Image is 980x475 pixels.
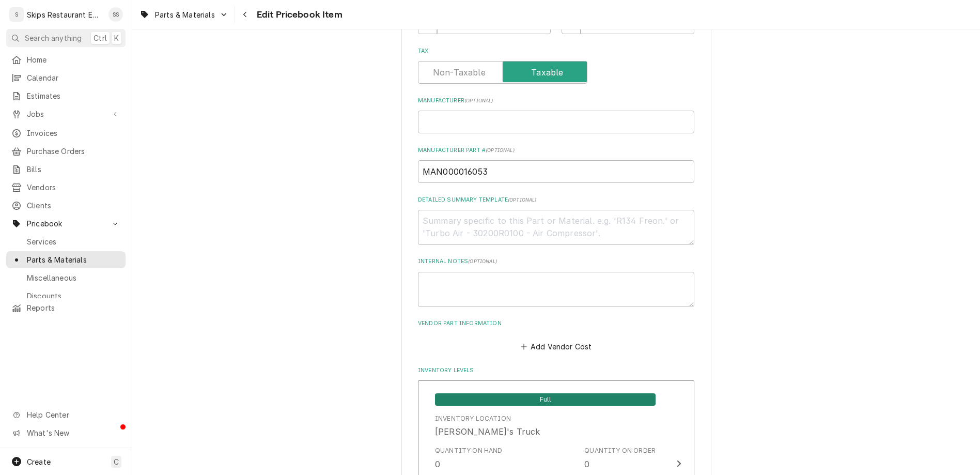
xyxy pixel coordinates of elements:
a: Services [6,233,126,250]
a: Bills [6,161,126,178]
div: Internal Notes [418,257,694,307]
span: Edit Pricebook Item [254,8,343,22]
label: Manufacturer Part # [418,146,694,155]
span: Miscellaneous [27,272,120,283]
span: What's New [27,427,119,438]
label: Detailed Summary Template [418,196,694,204]
div: SS [108,7,123,22]
span: Ctrl [94,33,107,43]
a: Estimates [6,87,126,104]
a: Discounts [6,287,126,304]
div: Shan Skipper's Avatar [108,7,123,22]
a: Go to Help Center [6,406,126,423]
div: Detailed Summary Template [418,196,694,245]
div: S [9,7,24,22]
button: Add Vendor Cost [519,339,594,354]
span: ( optional ) [464,98,493,103]
a: Go to Jobs [6,105,126,122]
a: Home [6,51,126,68]
span: Bills [27,164,120,175]
div: Skips Restaurant Equipment's Avatar [9,7,24,22]
div: Skips Restaurant Equipment [27,9,103,20]
a: Miscellaneous [6,269,126,286]
span: ( optional ) [508,197,537,203]
a: Vendors [6,179,126,196]
a: Parts & Materials [6,251,126,268]
label: Internal Notes [418,257,694,266]
div: Manufacturer [418,97,694,133]
span: Purchase Orders [27,146,120,157]
span: Reports [27,302,120,313]
span: Parts & Materials [27,254,120,265]
div: Quantity on Order [584,446,656,455]
div: 0 [435,458,440,470]
a: Clients [6,197,126,214]
div: Quantity on Hand [435,446,503,470]
span: ( optional ) [468,258,497,264]
div: Manufacturer Part # [418,146,694,183]
div: Vendor Part Information [418,319,694,354]
span: K [114,33,119,43]
span: Pricebook [27,218,105,229]
span: Estimates [27,90,120,101]
label: Tax [418,47,694,55]
a: Go to Parts & Materials [135,6,232,23]
div: Location [435,414,540,438]
a: Purchase Orders [6,143,126,160]
div: Tax [418,47,694,84]
button: Search anythingCtrlK [6,29,126,47]
div: Quantity on Hand [435,446,503,455]
span: Home [27,54,120,65]
span: Create [27,457,51,466]
a: Reports [6,299,126,316]
div: Full [435,392,656,406]
span: Help Center [27,409,119,420]
span: Parts & Materials [155,9,215,20]
span: Full [435,393,656,406]
a: Calendar [6,69,126,86]
span: Vendors [27,182,120,193]
span: Invoices [27,128,120,139]
button: Navigate back [237,6,254,23]
label: Manufacturer [418,97,694,105]
div: [PERSON_NAME]'s Truck [435,425,540,438]
a: Go to Pricebook [6,215,126,232]
a: Go to What's New [6,424,126,441]
span: Jobs [27,109,105,119]
label: Vendor Part Information [418,319,694,328]
span: Discounts [27,290,120,301]
span: C [114,456,119,467]
div: Inventory Location [435,414,511,423]
span: Calendar [27,72,120,83]
div: Quantity on Order [584,446,656,470]
label: Inventory Levels [418,366,694,375]
span: ( optional ) [486,147,515,153]
span: Search anything [25,33,82,43]
div: 0 [584,458,589,470]
a: Invoices [6,125,126,142]
span: Services [27,236,120,247]
span: Clients [27,200,120,211]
